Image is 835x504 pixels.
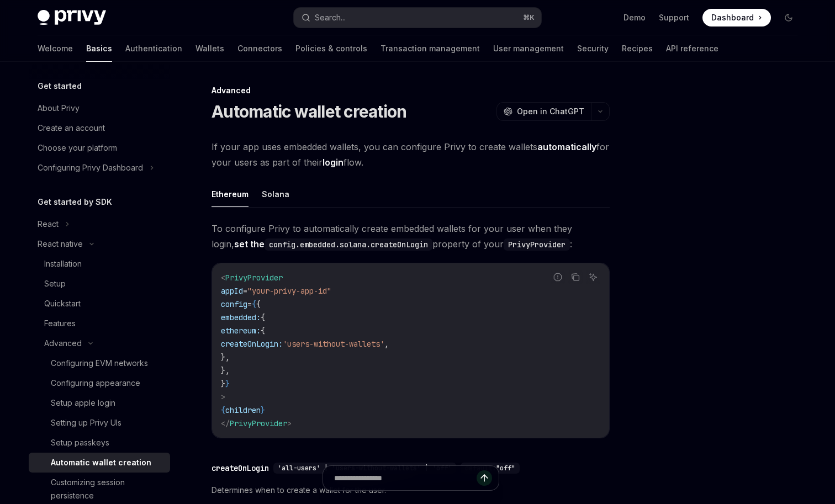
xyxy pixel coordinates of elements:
[195,35,224,62] a: Wallets
[38,217,59,231] div: React
[622,35,653,62] a: Recipes
[29,393,170,413] a: Setup apple login
[86,35,112,62] a: Basics
[44,277,66,290] div: Setup
[221,352,230,362] span: },
[477,470,492,486] button: Send message
[294,8,541,28] button: Search...⌘K
[496,102,591,121] button: Open in ChatGPT
[212,85,610,96] div: Advanced
[29,254,170,274] a: Installation
[504,238,570,251] code: PrivyProvider
[29,453,170,473] a: Automatic wallet creation
[283,339,384,349] span: 'users-without-wallets'
[29,433,170,453] a: Setup passkeys
[666,35,718,62] a: API reference
[51,376,140,390] div: Configuring appearance
[551,270,565,284] button: Report incorrect code
[221,273,225,283] span: <
[568,270,583,284] button: Copy the contents from the code block
[51,436,109,449] div: Setup passkeys
[623,12,646,23] a: Demo
[315,11,346,24] div: Search...
[247,299,252,309] span: =
[230,418,287,428] span: PrivyProvider
[243,286,247,296] span: =
[38,237,83,251] div: React native
[659,12,689,23] a: Support
[51,476,163,502] div: Customizing session persistence
[38,35,73,62] a: Welcome
[29,314,170,333] a: Features
[212,181,249,207] button: Ethereum
[38,121,105,135] div: Create an account
[711,12,754,23] span: Dashboard
[51,456,151,469] div: Automatic wallet creation
[287,418,292,428] span: >
[221,405,225,415] span: {
[44,337,82,350] div: Advanced
[780,9,797,26] button: Toggle dark mode
[29,274,170,294] a: Setup
[51,416,121,429] div: Setting up Privy UIs
[38,10,106,25] img: dark logo
[265,238,432,251] code: config.embedded.solana.createOnLogin
[221,326,261,336] span: ethereum:
[221,392,225,402] span: >
[44,297,81,310] div: Quickstart
[29,353,170,373] a: Configuring EVM networks
[261,326,265,336] span: {
[221,418,230,428] span: </
[237,35,282,62] a: Connectors
[29,98,170,118] a: About Privy
[44,257,82,270] div: Installation
[702,9,771,26] a: Dashboard
[38,195,112,209] h5: Get started by SDK
[212,139,610,170] span: If your app uses embedded wallets, you can configure Privy to create wallets for your users as pa...
[212,221,610,252] span: To configure Privy to automatically create embedded wallets for your user when they login, proper...
[252,299,256,309] span: {
[38,79,82,93] h5: Get started
[38,141,117,155] div: Choose your platform
[380,35,480,62] a: Transaction management
[212,102,406,121] h1: Automatic wallet creation
[51,396,115,410] div: Setup apple login
[221,286,243,296] span: appId
[44,317,76,330] div: Features
[29,118,170,138] a: Create an account
[221,379,225,389] span: }
[577,35,609,62] a: Security
[262,181,289,207] button: Solana
[125,35,182,62] a: Authentication
[586,270,600,284] button: Ask AI
[221,339,283,349] span: createOnLogin:
[225,405,261,415] span: children
[384,339,389,349] span: ,
[51,357,148,370] div: Configuring EVM networks
[29,413,170,433] a: Setting up Privy UIs
[295,35,367,62] a: Policies & controls
[225,379,230,389] span: }
[323,157,343,168] strong: login
[29,373,170,393] a: Configuring appearance
[523,13,535,22] span: ⌘ K
[234,238,432,250] strong: set the
[493,35,564,62] a: User management
[261,405,265,415] span: }
[517,106,584,117] span: Open in ChatGPT
[221,312,261,322] span: embedded:
[221,299,247,309] span: config
[38,161,143,174] div: Configuring Privy Dashboard
[29,294,170,314] a: Quickstart
[261,312,265,322] span: {
[537,141,596,152] strong: automatically
[256,299,261,309] span: {
[225,273,283,283] span: PrivyProvider
[212,463,269,474] div: createOnLogin
[38,102,80,115] div: About Privy
[221,365,230,375] span: },
[247,286,331,296] span: "your-privy-app-id"
[29,138,170,158] a: Choose your platform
